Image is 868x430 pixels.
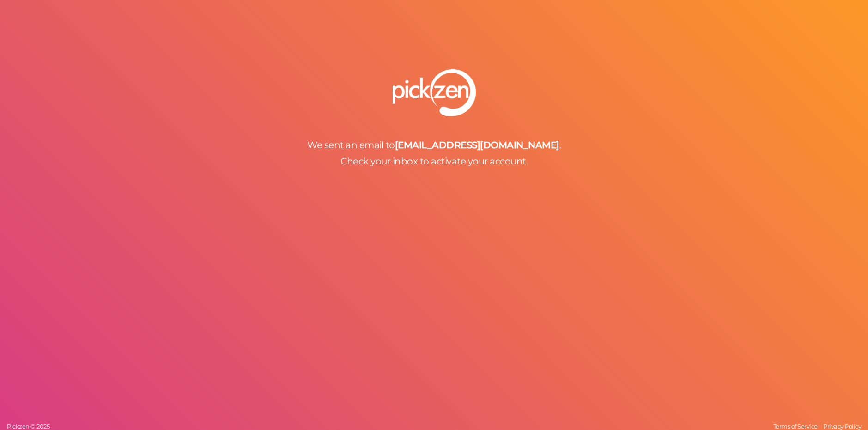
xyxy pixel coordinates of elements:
a: Pickzen © 2025 [5,423,52,430]
a: Privacy Policy [821,423,863,430]
span: Privacy Policy [823,423,861,430]
span: Check your inbox to activate your account. [340,156,528,167]
span: . [559,139,561,151]
span: We sent an email to [307,139,395,151]
img: pz-logo-white.png [393,69,476,116]
span: Terms of Service [773,423,818,430]
b: [EMAIL_ADDRESS][DOMAIN_NAME] [395,139,559,151]
a: Terms of Service [771,423,820,430]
